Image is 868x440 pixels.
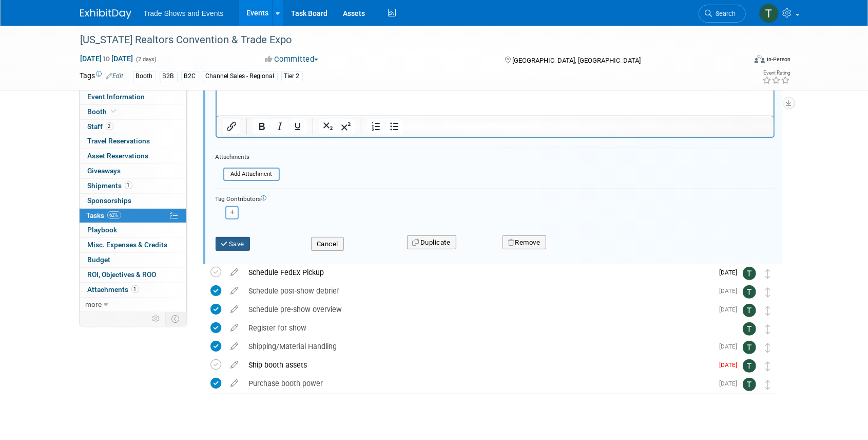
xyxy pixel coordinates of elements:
div: Event Rating [762,70,790,76]
iframe: Rich Text Area [217,87,774,116]
img: Tiff Wagner [743,341,756,354]
button: Superscript [337,119,355,134]
div: Event Format [685,53,791,69]
a: edit [226,323,244,333]
a: Event Information [80,90,186,104]
img: Tiff Wagner [743,304,756,317]
div: Schedule post-show debrief [244,282,713,300]
span: to [102,54,112,63]
div: Register for show [244,319,722,337]
i: Move task [766,361,771,371]
a: edit [226,379,244,388]
span: Sponsorships [88,196,132,205]
a: edit [226,305,244,314]
button: Numbered list [368,119,385,134]
span: Search [712,10,736,17]
img: Tiff Wagner [759,4,779,23]
span: 1 [131,285,139,293]
a: Asset Reservations [80,149,186,163]
button: Bullet list [385,119,403,134]
span: Playbook [88,226,118,234]
span: ROI, Objectives & ROO [88,270,157,279]
div: Tier 2 [281,71,303,82]
img: ExhibitDay [80,9,131,19]
div: Schedule FedEx Pickup [244,264,713,281]
span: Tasks [87,211,121,219]
i: Move task [766,324,771,334]
span: Travel Reservations [88,137,150,145]
div: Schedule pre-show overview [244,301,713,318]
div: In-Person [766,56,790,63]
i: Move task [766,269,771,279]
img: Tiff Wagner [743,322,756,336]
a: Attachments1 [80,283,186,297]
button: Save [216,237,250,251]
i: Move task [766,287,771,297]
span: more [86,300,102,308]
span: Budget [88,255,111,264]
i: Move task [766,380,771,390]
img: Tiff Wagner [743,285,756,299]
a: ROI, Objectives & ROO [80,268,186,282]
span: Giveaways [88,167,121,175]
i: Move task [766,343,771,353]
a: edit [226,286,244,296]
a: Staff2 [80,120,186,134]
a: Search [699,5,746,23]
a: edit [226,342,244,351]
img: Tiff Wagner [743,378,756,391]
button: Underline [289,119,306,134]
div: Ship booth assets [244,356,713,374]
td: Toggle Event Tabs [165,312,186,325]
a: Misc. Expenses & Credits [80,238,186,252]
i: Move task [766,306,771,316]
span: (2 days) [136,56,157,63]
span: Shipments [88,181,132,190]
div: Channel Sales - Regional [203,71,278,82]
a: Giveaways [80,164,186,178]
a: Booth [80,105,186,119]
span: [GEOGRAPHIC_DATA], [GEOGRAPHIC_DATA] [512,57,641,64]
div: B2C [181,71,199,82]
a: Sponsorships [80,194,186,208]
i: Booth reservation complete [112,108,117,114]
span: Event Information [88,93,145,101]
button: Italic [271,119,288,134]
a: more [80,298,186,312]
img: Format-Inperson.png [755,55,765,63]
div: [US_STATE] Realtors Convention & Trade Expo [77,31,730,49]
span: [DATE] [720,306,743,313]
img: Tiff Wagner [743,359,756,373]
span: 1 [125,181,132,189]
span: Misc. Expenses & Credits [88,241,168,249]
span: [DATE] [720,380,743,387]
button: Committed [261,54,322,65]
span: Attachments [88,285,139,294]
span: Booth [88,107,119,116]
button: Bold [253,119,271,134]
button: Subscript [319,119,337,134]
div: B2B [160,71,178,82]
span: Staff [88,122,113,131]
button: Cancel [311,237,344,251]
a: Tasks62% [80,209,186,223]
img: Tiff Wagner [743,267,756,280]
span: Trade Shows and Events [144,9,224,17]
span: [DATE] [720,361,743,369]
a: edit [226,268,244,277]
div: Purchase booth power [244,375,713,392]
div: Attachments [216,153,280,161]
a: Shipments1 [80,179,186,193]
span: 62% [107,211,121,219]
span: [DATE] [720,343,743,350]
td: Personalize Event Tab Strip [148,312,166,325]
td: Tags [80,70,124,82]
a: Budget [80,253,186,267]
span: [DATE] [DATE] [80,54,134,63]
a: Edit [107,72,124,80]
button: Duplicate [407,235,456,250]
a: edit [226,360,244,370]
a: Playbook [80,223,186,237]
div: Booth [133,71,156,82]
